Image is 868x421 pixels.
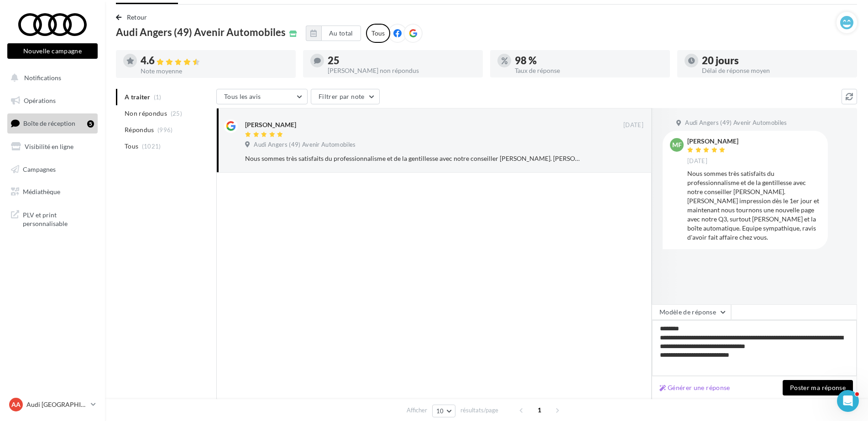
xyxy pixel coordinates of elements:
[460,406,498,415] span: résultats/page
[23,188,60,195] span: Médiathèque
[672,140,682,149] span: mf
[157,126,173,133] span: (996)
[7,43,98,59] button: Nouvelle campagne
[26,400,87,409] p: Audi [GEOGRAPHIC_DATA]
[321,26,361,41] button: Au total
[116,12,151,23] button: Retour
[702,56,850,66] div: 20 jours
[311,89,380,104] button: Filtrer par note
[125,109,167,118] span: Non répondus
[407,406,427,415] span: Afficher
[5,182,99,201] a: Médiathèque
[141,68,288,74] div: Note moyenne
[11,400,21,409] span: AA
[515,56,663,66] div: 98 %
[245,154,584,163] div: Nous sommes très satisfaits du professionnalisme et de la gentillesse avec notre conseiller [PERS...
[306,26,361,41] button: Au total
[623,121,643,129] span: [DATE]
[171,110,182,117] span: (25)
[23,119,75,127] span: Boîte de réception
[432,405,455,417] button: 10
[23,209,94,228] span: PLV et print personnalisable
[24,97,56,104] span: Opérations
[224,92,261,100] span: Tous les avis
[837,390,859,412] iframe: Intercom live chat
[515,67,663,74] div: Taux de réponse
[656,382,734,393] button: Générer une réponse
[783,380,853,395] button: Poster ma réponse
[116,27,286,37] span: Audi Angers (49) Avenir Automobiles
[652,304,731,320] button: Modèle de réponse
[127,13,147,21] span: Retour
[23,165,56,173] span: Campagnes
[7,396,98,413] a: AA Audi [GEOGRAPHIC_DATA]
[687,169,821,242] div: Nous sommes très satisfaits du professionnalisme et de la gentillesse avec notre conseiller [PERS...
[245,120,296,129] div: [PERSON_NAME]
[25,143,73,150] span: Visibilité en ligne
[685,119,787,127] span: Audi Angers (49) Avenir Automobiles
[436,407,444,415] span: 10
[5,68,96,87] button: Notifications
[5,91,99,110] a: Opérations
[366,24,390,43] div: Tous
[24,74,61,82] span: Notifications
[141,56,288,66] div: 4.6
[216,89,308,104] button: Tous les avis
[5,113,99,133] a: Boîte de réception5
[5,160,99,179] a: Campagnes
[328,56,476,66] div: 25
[687,157,707,165] span: [DATE]
[142,143,161,150] span: (1021)
[125,125,154,134] span: Répondus
[5,137,99,156] a: Visibilité en ligne
[5,205,99,232] a: PLV et print personnalisable
[87,120,94,128] div: 5
[254,141,356,149] span: Audi Angers (49) Avenir Automobiles
[687,138,738,144] div: [PERSON_NAME]
[532,403,547,417] span: 1
[702,67,850,74] div: Délai de réponse moyen
[328,67,476,74] div: [PERSON_NAME] non répondus
[125,142,138,151] span: Tous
